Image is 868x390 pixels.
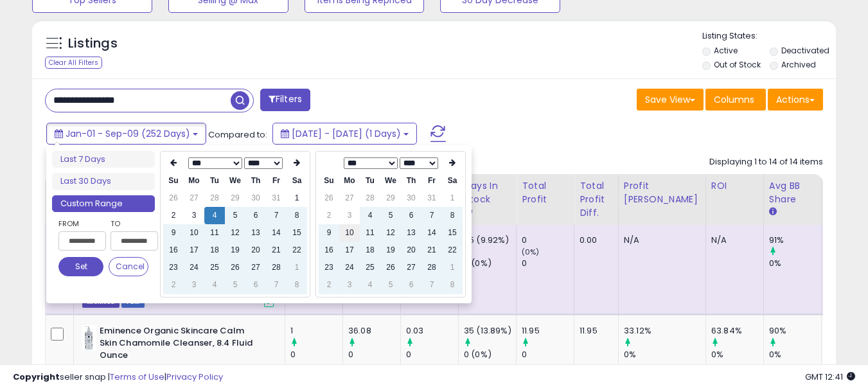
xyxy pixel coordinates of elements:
[401,259,421,276] td: 27
[184,207,204,224] td: 3
[204,207,225,224] td: 4
[360,276,380,294] td: 4
[522,247,540,257] small: (0%)
[522,235,574,246] div: 0
[163,224,184,242] td: 9
[624,179,700,206] div: Profit [PERSON_NAME]
[245,207,266,224] td: 6
[442,224,463,242] td: 15
[769,179,816,206] div: Avg BB Share
[245,190,266,207] td: 30
[709,156,823,168] div: Displaying 1 to 14 of 14 items
[769,325,821,337] div: 90%
[319,190,339,207] td: 26
[380,207,401,224] td: 5
[204,224,225,242] td: 11
[714,59,761,70] label: Out of Stock
[421,276,442,294] td: 7
[711,179,758,193] div: ROI
[100,325,256,364] b: Eminence Organic Skincare Calm Skin Chamomile Cleanser, 8.4 Fluid Ounce
[421,207,442,224] td: 7
[464,206,472,218] small: Days In Stock.
[464,325,516,337] div: 35 (13.89%)
[360,190,380,207] td: 28
[66,127,190,140] span: Jan-01 - Sep-09 (252 Days)
[287,224,307,242] td: 15
[266,190,287,207] td: 31
[339,224,360,242] td: 10
[580,179,613,220] div: Total Profit Diff.
[204,259,225,276] td: 25
[401,224,421,242] td: 13
[290,325,342,337] div: 1
[769,206,777,218] small: Avg BB Share.
[406,349,458,360] div: 0
[421,242,442,259] td: 21
[624,235,696,246] div: N/A
[380,172,401,190] th: We
[421,190,442,207] td: 31
[266,207,287,224] td: 7
[711,235,754,246] div: N/A
[163,190,184,207] td: 26
[769,235,821,246] div: 91%
[768,89,823,111] button: Actions
[58,257,103,276] button: Set
[360,259,380,276] td: 25
[184,242,204,259] td: 17
[319,259,339,276] td: 23
[714,45,738,56] label: Active
[111,217,148,230] label: To
[421,172,442,190] th: Fr
[245,259,266,276] td: 27
[339,276,360,294] td: 3
[714,93,754,106] span: Columns
[204,242,225,259] td: 18
[52,195,155,213] li: Custom Range
[805,371,855,383] span: 2025-09-9 12:41 GMT
[442,276,463,294] td: 8
[225,276,245,294] td: 5
[266,276,287,294] td: 7
[82,325,96,351] img: 318K3gutmpL._SL40_.jpg
[319,276,339,294] td: 2
[319,172,339,190] th: Su
[421,224,442,242] td: 14
[380,224,401,242] td: 12
[637,89,704,111] button: Save View
[204,276,225,294] td: 4
[348,349,400,360] div: 0
[401,242,421,259] td: 20
[339,259,360,276] td: 24
[339,207,360,224] td: 3
[245,224,266,242] td: 13
[260,89,310,111] button: Filters
[522,349,574,360] div: 0
[204,172,225,190] th: Tu
[711,349,763,360] div: 0%
[360,172,380,190] th: Tu
[266,224,287,242] td: 14
[319,207,339,224] td: 2
[225,207,245,224] td: 5
[287,276,307,294] td: 8
[781,45,829,56] label: Deactivated
[163,207,184,224] td: 2
[163,259,184,276] td: 23
[421,259,442,276] td: 28
[769,349,821,360] div: 0%
[319,242,339,259] td: 16
[184,224,204,242] td: 10
[225,242,245,259] td: 19
[442,207,463,224] td: 8
[464,349,516,360] div: 0 (0%)
[406,325,458,337] div: 0.03
[339,190,360,207] td: 27
[580,325,608,337] div: 11.95
[204,190,225,207] td: 28
[225,259,245,276] td: 26
[711,325,763,337] div: 63.84%
[45,57,102,69] div: Clear All Filters
[163,242,184,259] td: 16
[442,172,463,190] th: Sa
